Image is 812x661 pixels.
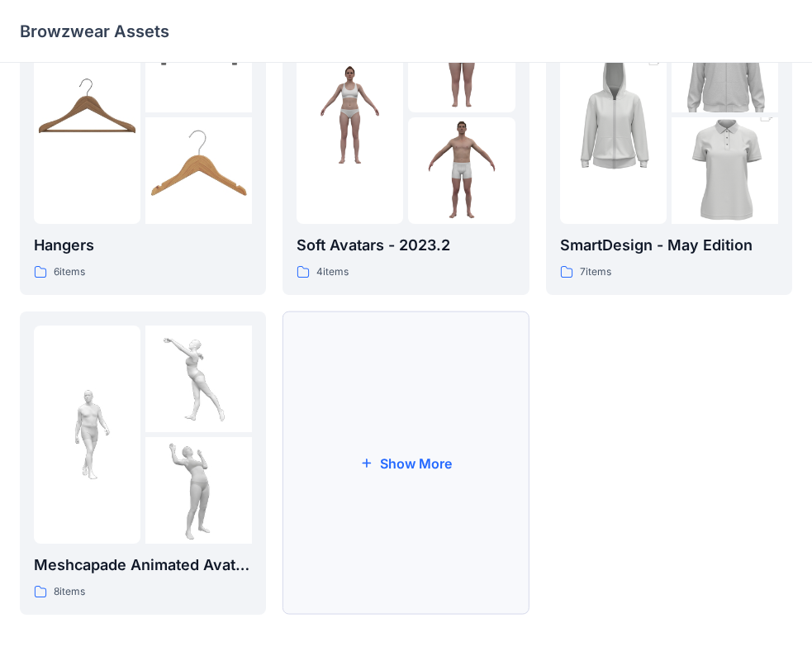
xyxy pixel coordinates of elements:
[145,437,252,544] img: folder 3
[20,20,169,43] p: Browzwear Assets
[283,311,529,615] button: Show More
[20,311,266,615] a: folder 1folder 2folder 3Meshcapade Animated Avatars8items
[54,264,85,281] p: 6 items
[34,61,140,168] img: folder 1
[560,234,778,257] p: SmartDesign - May Edition
[316,264,349,281] p: 4 items
[297,61,403,168] img: folder 1
[145,117,252,224] img: folder 3
[34,381,140,487] img: folder 1
[145,326,252,432] img: folder 2
[34,554,252,577] p: Meshcapade Animated Avatars
[408,117,515,224] img: folder 3
[34,234,252,257] p: Hangers
[672,91,778,251] img: folder 3
[297,234,515,257] p: Soft Avatars - 2023.2
[560,35,667,195] img: folder 1
[580,264,611,281] p: 7 items
[54,583,85,601] p: 8 items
